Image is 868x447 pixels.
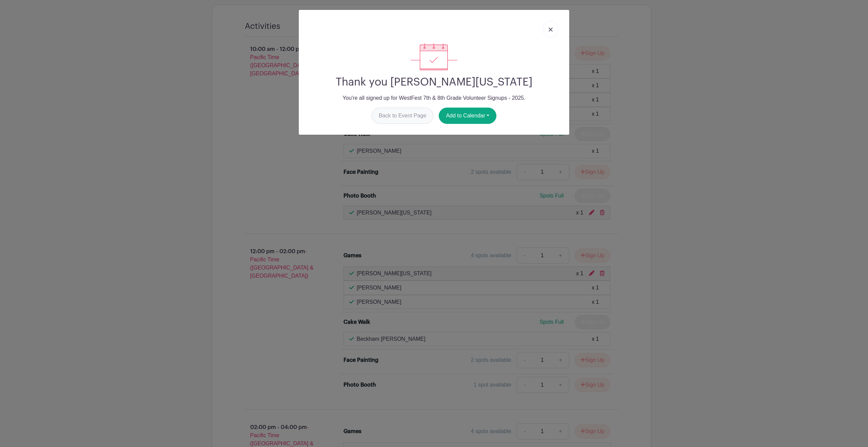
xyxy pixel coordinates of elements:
[304,76,564,89] h2: Thank you [PERSON_NAME][US_STATE]
[304,94,564,102] p: You're all signed up for WestFest 7th & 8th Grade Volunteer Signups - 2025.
[372,108,434,124] a: Back to Event Page
[411,43,457,70] img: signup_complete-c468d5dda3e2740ee63a24cb0ba0d3ce5d8a4ecd24259e683200fb1569d990c8.svg
[549,27,553,32] img: close_button-5f87c8562297e5c2d7936805f587ecaba9071eb48480494691a3f1689db116b3.svg
[439,108,496,124] button: Add to Calendar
